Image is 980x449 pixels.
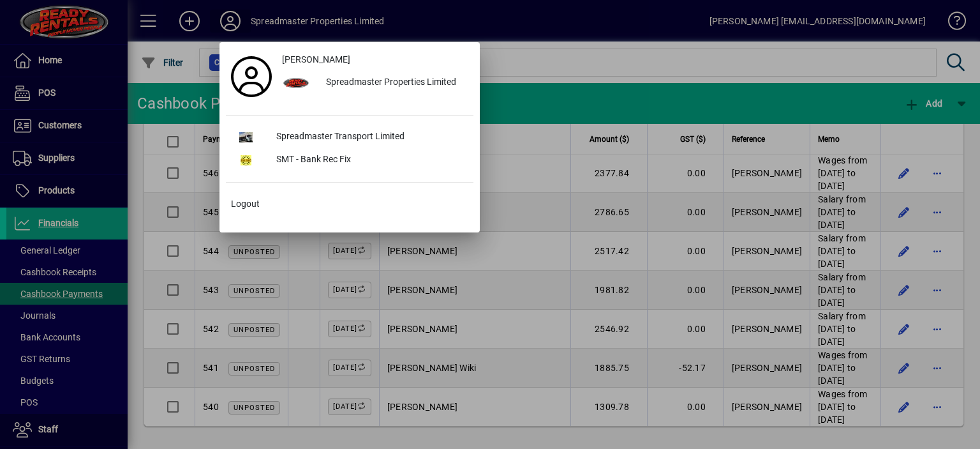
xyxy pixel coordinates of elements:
span: [PERSON_NAME] [282,53,350,66]
div: Spreadmaster Transport Limited [266,126,473,149]
button: Logout [226,193,473,216]
a: [PERSON_NAME] [277,49,473,72]
div: SMT - Bank Rec Fix [266,149,473,172]
span: Logout [231,197,260,211]
a: Profile [226,65,277,88]
div: Spreadmaster Properties Limited [316,72,473,95]
button: Spreadmaster Transport Limited [226,126,473,149]
button: Spreadmaster Properties Limited [277,72,473,95]
button: SMT - Bank Rec Fix [226,149,473,172]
